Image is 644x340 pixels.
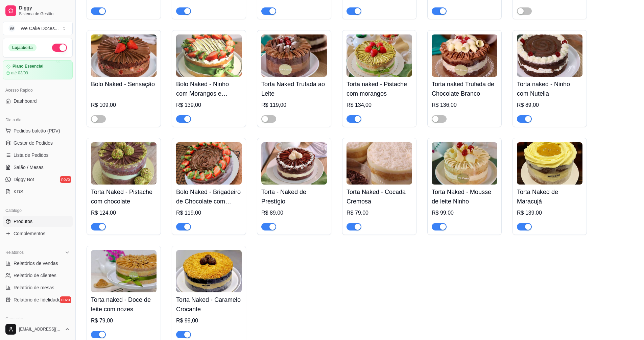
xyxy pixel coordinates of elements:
span: Relatórios de vendas [14,260,58,267]
span: Salão / Mesas [14,164,44,171]
a: Diggy Botnovo [3,174,73,185]
button: Pedidos balcão (PDV) [3,125,73,136]
span: Complementos [14,230,45,237]
h4: Torta Naked - Cocada Cremosa [347,187,412,206]
a: Salão / Mesas [3,162,73,173]
img: product-image [432,34,497,77]
img: product-image [347,34,412,77]
a: Lista de Pedidos [3,150,73,161]
span: Diggy Bot [14,176,34,183]
span: Relatório de mesas [14,284,54,291]
div: R$ 134,00 [347,101,412,109]
div: R$ 89,00 [261,209,327,217]
button: Select a team [3,22,73,35]
h4: Bolo Naked - Brigadeiro de Chocolate com Morangos [176,187,242,206]
div: R$ 124,00 [91,209,157,217]
div: R$ 109,00 [91,101,157,109]
div: Loja aberta [8,44,37,51]
div: Catálogo [3,205,73,216]
a: DiggySistema de Gestão [3,3,73,19]
img: product-image [432,142,497,185]
img: product-image [517,34,582,77]
img: product-image [347,142,412,185]
a: Relatório de clientes [3,270,73,281]
span: Dashboard [14,98,37,104]
h4: Torta naked - Pistache com morangos [347,79,412,98]
img: product-image [517,142,582,185]
span: Relatórios [5,250,24,255]
a: KDS [3,186,73,197]
a: Relatórios de vendas [3,258,73,269]
img: product-image [91,34,157,77]
div: Acesso Rápido [3,85,73,96]
span: Sistema de Gestão [19,11,70,17]
span: Produtos [14,218,32,225]
h4: Torta naked Trufada de Chocolate Branco [432,79,497,98]
img: product-image [176,250,242,292]
h4: Torta naked - Doce de leite com nozes [91,295,157,314]
article: até 03/09 [11,70,28,76]
h4: Torta - Naked de Prestígio [261,187,327,206]
span: Diggy [19,5,70,11]
span: Gestor de Pedidos [14,140,53,146]
h4: Torta Naked Trufada ao Leite [261,79,327,98]
div: R$ 139,00 [517,209,582,217]
span: W [8,25,15,32]
img: product-image [261,34,327,77]
img: product-image [91,250,157,292]
h4: Torta Naked - Mousse de leite Ninho [432,187,497,206]
div: R$ 119,00 [176,209,242,217]
a: Produtos [3,216,73,227]
div: R$ 99,00 [176,317,242,325]
a: Complementos [3,228,73,239]
img: product-image [91,142,157,185]
div: R$ 99,00 [432,209,497,217]
span: [EMAIL_ADDRESS][DOMAIN_NAME] [19,326,62,332]
img: product-image [261,142,327,185]
h4: Torta Naked de Maracujá [517,187,582,206]
a: Relatório de fidelidadenovo [3,294,73,305]
h4: Bolo Naked - Ninho com Morangos e Nutella [176,79,242,98]
a: Relatório de mesas [3,282,73,293]
a: Plano Essencialaté 03/09 [3,60,73,79]
div: R$ 119,00 [261,101,327,109]
div: R$ 89,00 [517,101,582,109]
h4: Torta Naked - Caramelo Crocante [176,295,242,314]
h4: Bolo Naked - Sensação [91,79,157,89]
div: R$ 136,00 [432,101,497,109]
div: R$ 79,00 [347,209,412,217]
span: Relatório de clientes [14,272,56,279]
article: Plano Essencial [13,64,43,69]
span: Relatório de fidelidade [14,296,61,303]
img: product-image [176,142,242,185]
div: Dia a dia [3,115,73,125]
img: product-image [176,34,242,77]
span: Lista de Pedidos [14,152,49,159]
div: Gerenciar [3,313,73,324]
a: Gestor de Pedidos [3,138,73,148]
button: Alterar Status [52,44,67,52]
span: KDS [14,188,23,195]
span: Pedidos balcão (PDV) [14,127,60,134]
div: R$ 139,00 [176,101,242,109]
button: [EMAIL_ADDRESS][DOMAIN_NAME] [3,321,73,337]
a: Dashboard [3,96,73,106]
h4: Torta naked - Ninho com Nutella [517,79,582,98]
div: We Cake Doces ... [21,25,59,32]
h4: Torta Naked - Pistache com chocolate [91,187,157,206]
div: R$ 79,00 [91,317,157,325]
